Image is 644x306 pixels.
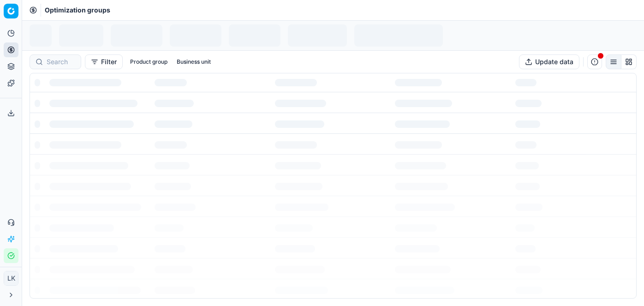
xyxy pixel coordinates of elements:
button: Update data [519,54,579,69]
button: Filter [85,54,123,69]
input: Search [47,57,75,66]
span: LK [4,271,18,285]
button: LK [4,271,18,286]
nav: breadcrumb [45,6,110,15]
button: Product group [126,56,171,67]
span: Optimization groups [45,6,110,15]
button: Business unit [173,56,215,67]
